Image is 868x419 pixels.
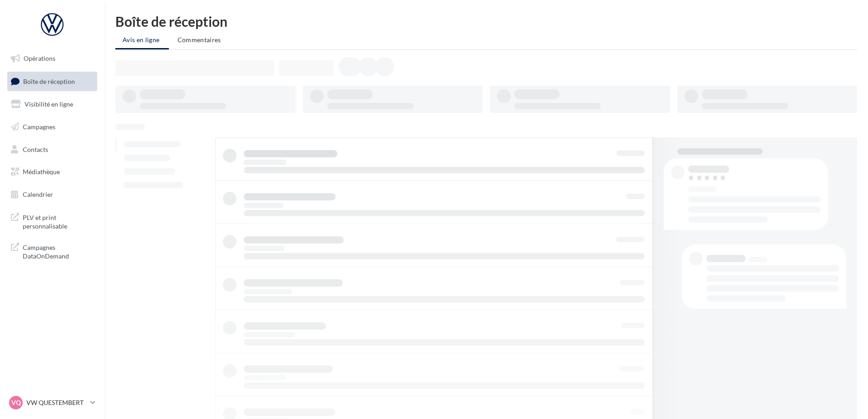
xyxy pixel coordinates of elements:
[5,185,99,204] a: Calendrier
[5,49,99,68] a: Opérations
[5,117,99,136] a: Campagnes
[23,145,48,153] span: Contacts
[23,241,94,261] span: Campagnes DataOnDemand
[7,394,97,411] a: VQ VW QUESTEMBERT
[5,72,99,91] a: Boîte de réception
[26,398,87,407] p: VW QUESTEMBERT
[5,95,99,114] a: Visibilité en ligne
[23,123,55,131] span: Campagnes
[11,398,21,407] span: VQ
[5,208,99,234] a: PLV et print personnalisable
[25,100,73,108] span: Visibilité en ligne
[178,36,221,44] span: Commentaires
[24,54,55,62] span: Opérations
[23,190,53,198] span: Calendrier
[23,77,75,85] span: Boîte de réception
[5,238,99,264] a: Campagnes DataOnDemand
[23,211,94,231] span: PLV et print personnalisable
[115,15,857,28] div: Boîte de réception
[5,140,99,159] a: Contacts
[23,168,60,175] span: Médiathèque
[5,162,99,181] a: Médiathèque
